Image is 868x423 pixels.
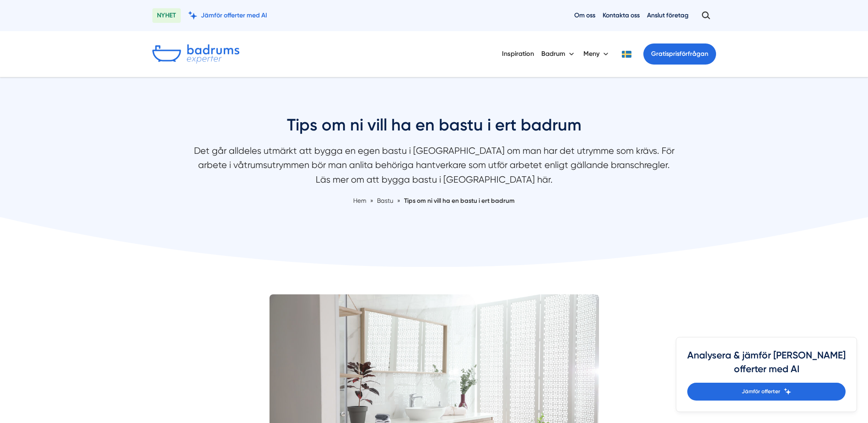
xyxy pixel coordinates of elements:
h1: Tips om ni vill ha en bastu i ert badrum [192,114,677,144]
a: Anslut företag [647,11,689,20]
a: Gratisprisförfrågan [643,43,716,65]
span: Jämför offerter [742,387,780,396]
h4: Analysera & jämför [PERSON_NAME] offerter med AI [687,348,846,383]
button: Badrum [541,42,576,66]
a: Bastu [377,197,395,204]
a: Inspiration [502,42,534,65]
span: » [397,196,400,206]
a: Tips om ni vill ha en bastu i ert badrum [404,197,515,204]
nav: Breadcrumb [192,196,677,206]
a: Kontakta oss [603,11,640,20]
span: NYHET [152,8,181,23]
img: Badrumsexperter.se logotyp [152,44,239,64]
a: Om oss [574,11,595,20]
span: Gratis [651,50,669,58]
a: Jämför offerter med AI [188,11,267,20]
span: » [370,196,373,206]
p: Det går alldeles utmärkt att bygga en egen bastu i [GEOGRAPHIC_DATA] om man har det utrymme som k... [192,144,677,191]
span: Jämför offerter med AI [201,11,267,20]
a: Hem [353,197,367,204]
span: Bastu [377,197,394,204]
button: Meny [583,42,610,66]
a: Jämför offerter [687,383,846,401]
